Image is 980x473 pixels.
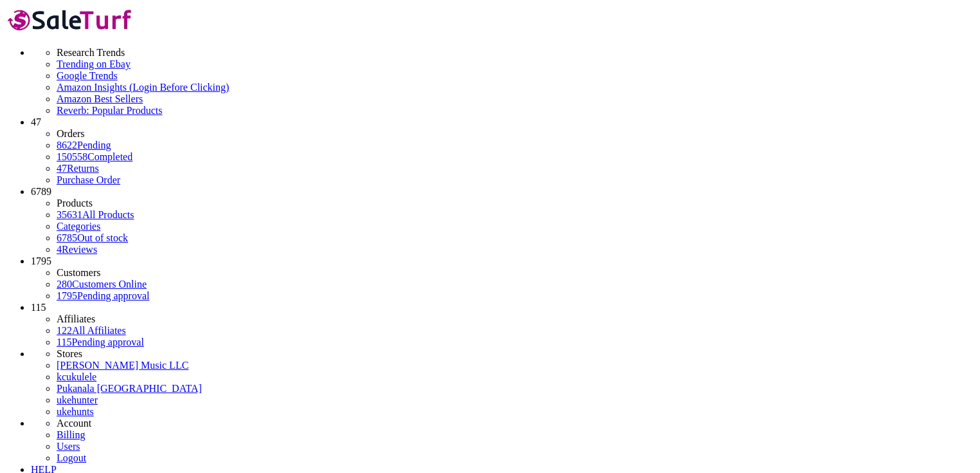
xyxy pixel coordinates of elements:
[57,105,975,116] a: Reverb: Popular Products
[57,70,975,82] a: Google Trends
[57,151,132,162] a: 150558Completed
[57,383,202,394] a: Pukanala [GEOGRAPHIC_DATA]
[57,221,100,232] a: Categories
[57,313,975,325] li: Affiliates
[57,244,97,255] a: 4Reviews
[57,406,94,417] a: ukehunts
[57,198,975,209] li: Products
[57,337,71,348] span: 115
[57,163,99,174] a: 47Returns
[57,232,77,243] span: 6785
[57,279,72,290] span: 280
[57,93,975,105] a: Amazon Best Sellers
[57,163,67,174] span: 47
[57,418,975,429] li: Account
[57,337,144,348] a: 115Pending approval
[57,47,975,59] li: Research Trends
[57,279,147,290] a: 280Customers Online
[57,209,134,220] a: 35631All Products
[57,452,86,463] a: Logout
[57,360,188,371] a: [PERSON_NAME] Music LLC
[57,267,975,279] li: Customers
[31,116,41,127] span: 47
[57,59,975,70] a: Trending on Ebay
[57,128,975,140] li: Orders
[57,232,128,243] a: 6785Out of stock
[31,255,51,266] span: 1795
[57,325,126,336] a: 122All Affiliates
[57,290,77,301] span: 1795
[31,186,51,197] span: 6789
[31,302,46,313] span: 115
[57,371,96,382] a: kcukulele
[57,441,80,452] a: Users
[57,348,975,360] li: Stores
[57,394,98,405] a: ukehunter
[57,140,975,151] a: 8622Pending
[57,429,85,440] a: Billing
[57,244,62,255] span: 4
[5,5,136,34] img: SaleTurf
[57,151,87,162] span: 150558
[57,140,77,151] span: 8622
[57,209,82,220] span: 35631
[57,82,975,93] a: Amazon Insights (Login Before Clicking)
[57,174,120,185] a: Purchase Order
[57,290,149,301] a: 1795Pending approval
[57,325,72,336] span: 122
